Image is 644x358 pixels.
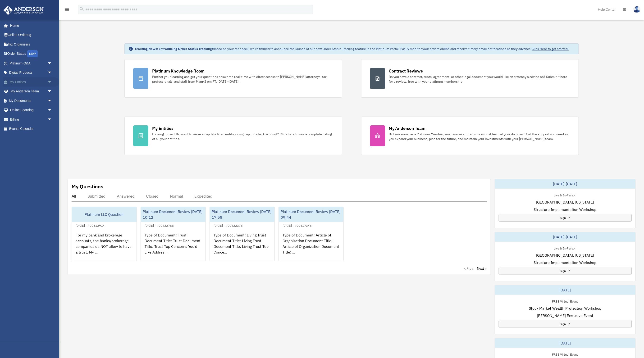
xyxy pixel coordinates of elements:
a: Sign Up [499,214,632,222]
div: [DATE] - #00417346 [279,223,315,228]
div: Type of Document: Trust Document Title: Trust Document Title: Trust Top Concerns You’d Like Addre... [141,228,206,265]
div: Do you have a contract, rental agreement, or other legal document you would like an attorney's ad... [389,74,570,84]
div: [DATE] [495,285,635,295]
img: User Pic [633,6,640,13]
a: Platinum Document Review [DATE] 09:44[DATE] - #00417346Type of Document: Article of Organization ... [279,207,344,261]
div: Type of Document: Living Trust Document Title: Living Trust Document Title: Living Trust Top Conc... [210,228,274,265]
span: arrow_drop_down [47,68,57,78]
div: [DATE] - #00422768 [141,223,178,228]
div: Type of Document: Article of Organization Document Title: Article of Organization Document Title:... [279,228,343,265]
div: Platinum Document Review [DATE] 09:44 [279,207,343,222]
div: Live & In-Person [550,192,580,197]
div: For my bank and brokerage accounts, the banks/brokerage companies do NOT allow to have a trust. M... [72,228,137,265]
a: Contract Reviews Do you have a contract, rental agreement, or other legal document you would like... [361,59,579,98]
div: [DATE] - #00422376 [210,223,247,228]
a: My Anderson Team Did you know, as a Platinum Member, you have an entire professional team at your... [361,117,579,155]
div: FREE Virtual Event [548,352,582,357]
a: Tax Organizers [3,40,59,49]
a: Next > [477,266,487,271]
div: Platinum Knowledge Room [152,68,205,74]
i: menu [64,7,70,12]
a: Platinum Document Review [DATE] 10:12[DATE] - #00422768Type of Document: Trust Document Title: Tr... [141,207,206,261]
span: [PERSON_NAME] Exclusive Event [537,313,593,318]
div: Did you know, as a Platinum Member, you have an entire professional team at your disposal? Get th... [389,132,570,141]
div: [DATE]-[DATE] [495,179,635,189]
span: arrow_drop_down [47,59,57,68]
strong: Exciting News: Introducing Order Status Tracking! [135,47,213,51]
a: Digital Productsarrow_drop_down [3,68,59,77]
div: My Questions [72,183,103,190]
i: search [79,6,84,12]
div: My Entities [152,125,174,131]
div: [DATE]-[DATE] [495,232,635,242]
a: Events Calendar [3,124,59,134]
a: Click Here to get started! [532,47,569,51]
a: Sign Up [499,320,632,328]
a: Billingarrow_drop_down [3,115,59,124]
a: Platinum Q&Aarrow_drop_down [3,59,59,68]
a: Online Learningarrow_drop_down [3,105,59,115]
div: Submitted [87,194,105,199]
a: Platinum LLC Question[DATE] - #00612914For my bank and brokerage accounts, the banks/brokerage co... [72,207,137,261]
a: Home [3,21,57,30]
a: Sign Up [499,267,632,275]
a: Platinum Knowledge Room Further your learning and get your questions answered real-time with dire... [124,59,342,98]
div: NEW [27,50,38,57]
div: My Anderson Team [389,125,425,131]
span: arrow_drop_down [47,87,57,96]
a: My Entitiesarrow_drop_down [3,77,59,87]
div: Platinum Document Review [DATE] 10:12 [141,207,206,222]
div: Based on your feedback, we're thrilled to announce the launch of our new Order Status Tracking fe... [135,46,569,51]
span: arrow_drop_down [47,77,57,87]
a: Order StatusNEW [3,49,59,59]
a: Online Ordering [3,30,59,40]
div: Answered [117,194,135,199]
div: [DATE] [495,338,635,348]
a: menu [64,8,70,12]
span: [GEOGRAPHIC_DATA], [US_STATE] [536,199,594,205]
img: Anderson Advisors Platinum Portal [2,6,45,15]
div: [DATE] - #00612914 [72,223,109,228]
span: Stock Market Wealth Protection Workshop [529,305,601,311]
div: Normal [170,194,183,199]
div: Platinum Document Review [DATE] 17:58 [210,207,274,222]
div: Looking for an EIN, want to make an update to an entity, or sign up for a bank account? Click her... [152,132,333,141]
div: FREE Virtual Event [548,299,582,304]
span: arrow_drop_down [47,115,57,124]
a: My Documentsarrow_drop_down [3,96,59,105]
div: Contract Reviews [389,68,423,74]
span: [GEOGRAPHIC_DATA], [US_STATE] [536,252,594,258]
div: Expedited [194,194,212,199]
a: My Entities Looking for an EIN, want to make an update to an entity, or sign up for a bank accoun... [124,117,342,155]
a: My Anderson Teamarrow_drop_down [3,87,59,96]
span: Structure Implementation Workshop [534,260,597,265]
span: Structure Implementation Workshop [534,207,597,212]
div: Live & In-Person [550,245,580,250]
div: Closed [146,194,159,199]
a: Platinum Document Review [DATE] 17:58[DATE] - #00422376Type of Document: Living Trust Document Ti... [210,207,275,261]
div: Further your learning and get your questions answered real-time with direct access to [PERSON_NAM... [152,74,333,84]
div: Platinum LLC Question [72,207,137,222]
span: arrow_drop_down [47,105,57,115]
span: arrow_drop_down [47,96,57,106]
div: All [72,194,76,199]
